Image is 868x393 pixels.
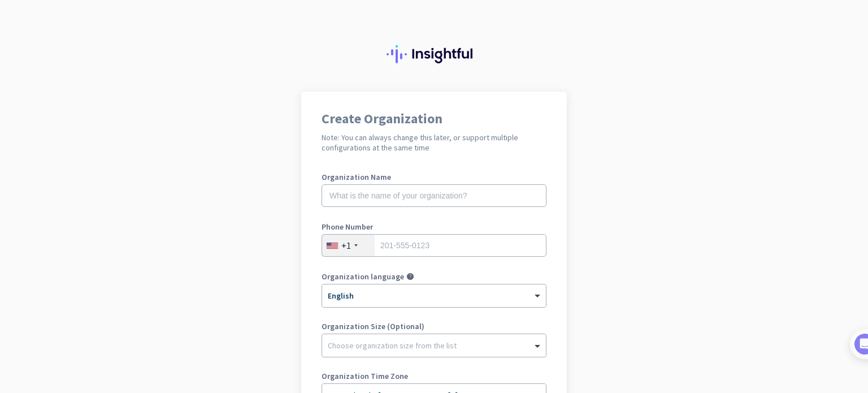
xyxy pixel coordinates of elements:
[322,173,546,181] label: Organization Name
[322,112,546,126] h1: Create Organization
[322,184,546,207] input: What is the name of your organization?
[406,273,414,280] i: help
[322,234,546,257] input: 201-555-0123
[322,273,404,280] label: Organization language
[322,322,546,330] label: Organization Size (Optional)
[322,132,546,153] h2: Note: You can always change this later, or support multiple configurations at the same time
[322,372,546,380] label: Organization Time Zone
[341,240,351,251] div: +1
[387,45,481,63] img: Insightful
[322,223,546,231] label: Phone Number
